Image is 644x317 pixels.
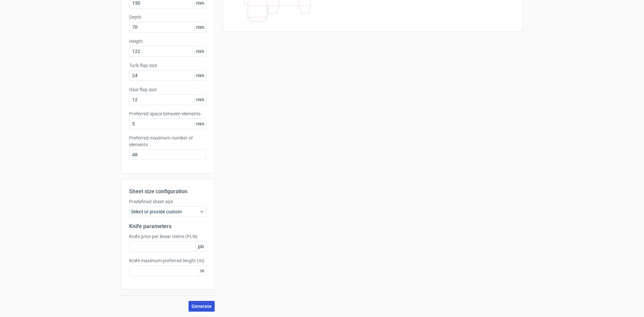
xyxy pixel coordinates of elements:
label: Preferred space between elements [129,110,206,117]
label: Height [129,38,206,45]
label: Preferred maximum number of elements [129,135,206,148]
label: Knife price per linear metre (PLN) [129,233,206,240]
label: Tuck flap size [129,62,206,69]
label: Knife maximum preferred lenght (m) [129,257,206,264]
span: mm [194,95,206,105]
label: Predefined sheet size [129,198,206,205]
span: Generate [192,304,212,309]
h2: Knife parameters [129,222,206,230]
span: mm [194,70,206,81]
label: Depth [129,14,206,20]
div: Select or provide custom [129,206,206,217]
span: mm [194,119,206,129]
span: mm [194,46,206,56]
span: m [198,266,206,276]
label: Glue flap size [129,86,206,93]
span: mm [194,22,206,32]
h2: Sheet size configuration [129,188,206,196]
button: Generate [189,301,215,312]
span: pln [196,242,206,252]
